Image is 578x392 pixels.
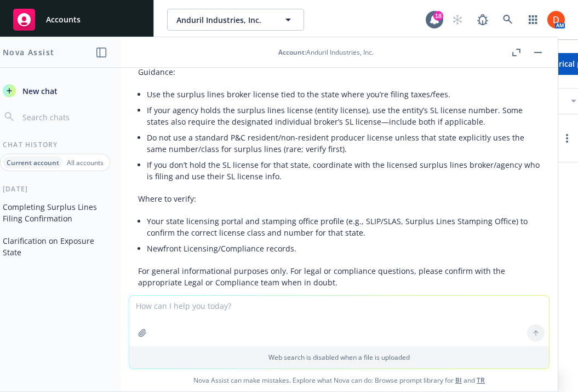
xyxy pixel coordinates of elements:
span: Accounts [46,15,81,24]
li: Use the surplus lines broker license tied to the state where you’re filing taxes/fees. [147,86,540,102]
input: Search chats [20,109,107,125]
p: Current account [7,158,59,167]
li: Newfront Licensing/Compliance records. [147,241,540,256]
p: Web search is disabled when a file is uploaded [136,353,542,362]
p: Where to verify: [138,193,540,204]
a: TR [477,376,485,385]
a: more [560,132,574,145]
span: Anduril Industries, Inc. [176,14,271,26]
img: photo [547,11,565,28]
p: For general informational purposes only. For legal or compliance questions, please confirm with t... [138,265,540,288]
span: Account [278,48,305,57]
button: Anduril Industries, Inc. [167,9,304,31]
a: BI [455,376,462,385]
span: New chat [20,85,58,97]
a: Accounts [9,4,145,35]
a: Search [497,9,519,31]
a: Switch app [522,9,544,31]
li: Your state licensing portal and stamping office profile (e.g., SLIP/SLAS, Surplus Lines Stamping ... [147,213,540,241]
div: 18 [433,11,443,21]
a: Report a Bug [472,9,494,31]
li: Do not use a standard P&C resident/non-resident producer license unless that state explicitly use... [147,130,540,157]
li: If you don’t hold the SL license for that state, coordinate with the licensed surplus lines broke... [147,157,540,184]
li: If your agency holds the surplus lines license (entity license), use the entity’s SL license numb... [147,102,540,130]
p: All accounts [67,158,104,167]
p: Guidance: [138,66,540,78]
h1: Nova Assist [3,46,54,58]
span: Nova Assist can make mistakes. Explore what Nova can do: Browse prompt library for and [125,369,553,391]
div: : Anduril Industries, Inc. [278,48,374,57]
a: Start snowing [447,9,468,31]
